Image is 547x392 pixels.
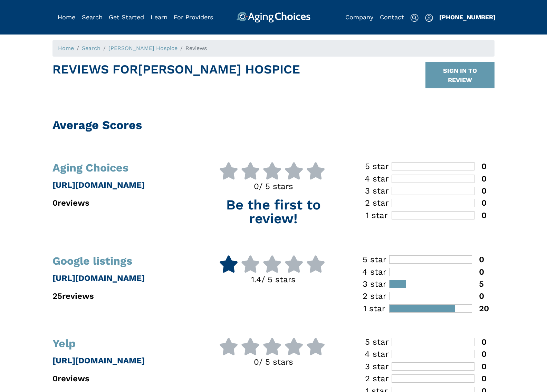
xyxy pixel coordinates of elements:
h1: Google listings [52,255,193,266]
div: 0 [474,338,487,346]
h1: Average Scores [52,118,495,132]
h1: Aging Choices [52,162,193,173]
p: [URL][DOMAIN_NAME] [52,272,193,284]
img: user-icon.svg [425,14,433,22]
a: Company [345,13,373,21]
div: 1 star [360,304,389,313]
a: Home [58,45,74,51]
div: 4 star [360,268,389,276]
div: 4 star [362,175,392,183]
p: [URL][DOMAIN_NAME] [52,179,193,191]
a: Contact [380,13,404,21]
p: [URL][DOMAIN_NAME] [52,354,193,367]
h1: Reviews For [PERSON_NAME] Hospice [52,62,300,88]
div: 1 star [362,211,392,219]
img: AgingChoices [237,12,310,23]
div: 5 star [362,338,392,346]
div: 0 [474,199,487,207]
div: 0 [474,374,487,383]
div: 5 [472,280,484,288]
a: [PERSON_NAME] Hospice [108,45,177,51]
nav: breadcrumb [52,40,495,57]
div: 3 star [362,362,392,371]
div: 0 [474,175,487,183]
div: 0 [472,255,484,264]
p: Be the first to review! [203,198,344,226]
a: Learn [151,13,167,21]
p: 0 reviews [52,197,193,209]
a: Search [82,45,100,51]
div: Popover trigger [425,12,433,23]
div: 2 star [360,292,389,300]
h1: Yelp [52,338,193,349]
span: Reviews [185,45,207,51]
p: 0 / 5 stars [203,180,344,193]
div: 3 star [362,187,392,195]
a: For Providers [174,13,213,21]
div: 0 [472,268,484,276]
button: SIGN IN TO REVIEW [425,62,495,88]
div: 0 [474,362,487,371]
a: Search [82,13,103,21]
a: Get Started [109,13,144,21]
div: 3 star [360,280,389,288]
p: 1.4 / 5 stars [203,273,344,286]
div: 2 star [362,374,392,383]
div: 5 star [362,162,392,170]
div: 0 [474,350,487,358]
div: 0 [472,292,484,300]
div: 4 star [362,350,392,358]
div: Popover trigger [82,12,103,23]
p: 0 / 5 stars [203,356,344,368]
a: [PHONE_NUMBER] [439,13,496,21]
div: 2 star [362,199,392,207]
p: 0 reviews [52,372,193,385]
div: 20 [472,304,489,313]
p: 25 reviews [52,290,193,302]
div: 0 [474,162,487,170]
div: 5 star [360,255,389,264]
a: Home [58,13,75,21]
div: 0 [474,211,487,219]
img: search-icon.svg [410,14,419,22]
div: 0 [474,187,487,195]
